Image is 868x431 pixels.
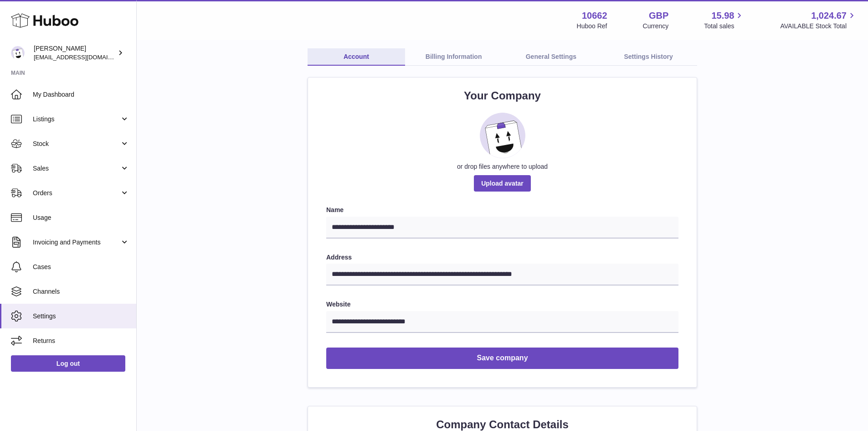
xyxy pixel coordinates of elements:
div: Currency [643,22,669,31]
span: Stock [33,140,120,148]
span: Channels [33,287,129,296]
div: Huboo Ref [577,22,607,31]
a: 1,024.67 AVAILABLE Stock Total [780,10,857,31]
span: Sales [33,164,120,173]
span: AVAILABLE Stock Total [780,22,857,31]
span: My Dashboard [33,90,129,99]
strong: GBP [649,10,668,22]
a: Billing Information [405,48,503,66]
strong: 10662 [582,10,607,22]
a: Account [308,48,405,66]
span: 1,024.67 [811,10,847,22]
span: Usage [33,213,129,222]
button: Save company [326,348,678,369]
span: Settings [33,312,129,321]
span: Total sales [704,22,745,31]
span: Orders [33,189,120,197]
label: Website [326,300,678,309]
span: Upload avatar [474,175,531,192]
img: placeholder_image.svg [480,113,525,158]
a: Settings History [600,48,697,66]
span: Invoicing and Payments [33,238,120,247]
span: Cases [33,263,129,271]
label: Address [326,253,678,262]
a: 15.98 Total sales [704,10,745,31]
div: [PERSON_NAME] [34,44,116,62]
span: Returns [33,337,129,345]
span: 15.98 [711,10,734,22]
label: Name [326,206,678,214]
a: General Settings [503,48,600,66]
a: Log out [11,355,125,372]
h2: Your Company [326,88,678,103]
img: internalAdmin-10662@internal.huboo.com [11,46,25,60]
div: or drop files anywhere to upload [326,162,678,171]
span: [EMAIL_ADDRESS][DOMAIN_NAME] [34,53,134,61]
span: Listings [33,115,120,124]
